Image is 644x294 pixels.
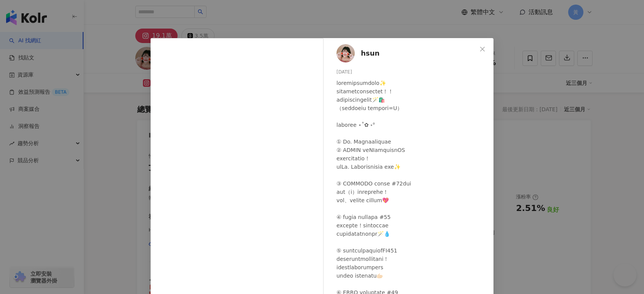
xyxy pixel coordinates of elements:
a: KOL Avatarhsun [336,44,477,62]
div: [DATE] [336,69,487,76]
span: hsun [361,48,380,59]
span: close [479,46,485,52]
button: Close [475,42,490,57]
img: KOL Avatar [336,44,355,62]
